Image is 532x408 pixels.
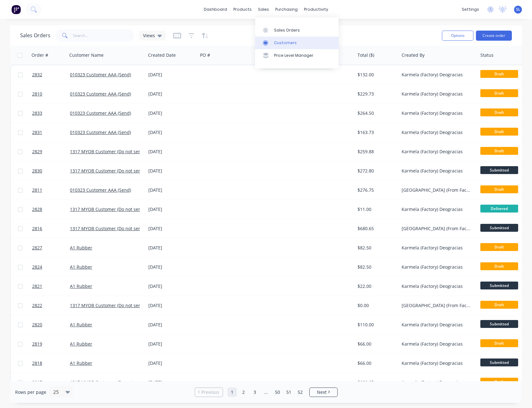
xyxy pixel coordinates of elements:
div: Karmela (Factory) Deogracias [402,341,472,347]
div: $680.65 [358,379,395,386]
a: Next page [310,389,337,395]
span: Draft [480,128,518,136]
h1: Sales Orders [20,32,50,38]
span: 2822 [32,302,42,309]
a: Page 3 [250,388,260,397]
div: [DATE] [148,360,195,366]
span: 2830 [32,168,42,174]
a: 1317 MYOB Customer (Do not send) [70,149,145,154]
a: 2819 [32,335,70,353]
div: [DATE] [148,225,195,232]
span: Next [317,389,327,395]
span: Views [143,32,155,39]
a: 2831 [32,123,70,142]
div: [DATE] [148,283,195,289]
a: 2810 [32,85,70,103]
span: Draft [480,147,518,155]
span: Draft [480,339,518,347]
a: A1 Rubber [70,322,92,328]
a: 2824 [32,258,70,277]
span: 2811 [32,187,42,193]
span: Delivered [480,205,518,213]
div: Karmela (Factory) Deogracias [402,206,472,213]
div: Karmela (Factory) Deogracias [402,322,472,328]
div: $66.00 [358,341,395,347]
span: 2819 [32,341,42,347]
div: $276.75 [358,187,395,193]
a: Price Level Manager [255,49,339,62]
a: A1 Rubber [70,341,92,347]
a: 010323 Customer AAA (Send) [70,110,131,116]
a: 010323 Customer AAA (Send) [70,91,131,97]
span: 2810 [32,91,42,97]
span: 2824 [32,264,42,270]
a: 2830 [32,161,70,180]
a: 2816 [32,219,70,238]
div: $110.00 [358,322,395,328]
a: Sales Orders [255,24,339,36]
div: $264.50 [358,110,395,116]
span: Draft [480,243,518,251]
span: Draft [480,301,518,309]
div: Created By [402,52,425,58]
div: Customers [274,40,297,46]
a: 1317 MYOB Customer (Do not send) [70,168,145,174]
div: [DATE] [148,91,195,97]
ul: Pagination [192,388,340,397]
div: $0.00 [358,302,395,309]
a: 2828 [32,200,70,219]
div: productivity [301,5,331,14]
div: Customer Name [69,52,104,58]
div: [GEOGRAPHIC_DATA] (From Factory) Loteria [402,187,472,193]
div: Karmela (Factory) Deogracias [402,264,472,270]
div: Status [480,52,494,58]
span: Submitted [480,282,518,289]
div: [DATE] [148,110,195,116]
img: Factory [11,5,21,14]
a: 2822 [32,296,70,315]
span: 2816 [32,225,42,232]
a: 2817 [32,373,70,392]
input: Search... [73,29,134,42]
div: Karmela (Factory) Deogracias [402,283,472,289]
span: Draft [480,185,518,193]
div: [DATE] [148,187,195,193]
div: Karmela (Factory) Deogracias [402,245,472,251]
span: 2832 [32,72,42,78]
div: $163.73 [358,129,395,136]
a: 1317 MYOB Customer (Do not send) [70,225,145,231]
span: Submitted [480,224,518,232]
div: Karmela (Factory) Deogracias [402,379,472,386]
span: Submitted [480,320,518,328]
a: Page 51 [284,388,294,397]
div: products [230,5,255,14]
a: 1317 MYOB Customer (Do not send) [70,379,145,385]
a: Jump forward [261,388,271,397]
button: Options [442,31,473,41]
div: Price Level Manager [274,53,313,58]
div: Karmela (Factory) Deogracias [402,91,472,97]
a: 010323 Customer AAA (Send) [70,187,131,193]
div: Karmela (Factory) Deogracias [402,149,472,155]
a: Page 2 [239,388,248,397]
a: 010323 Customer AAA (Send) [70,129,131,135]
span: 2820 [32,322,42,328]
a: 1317 MYOB Customer (Do not send) [70,206,145,212]
div: $11.00 [358,206,395,213]
div: Karmela (Factory) Deogracias [402,168,472,174]
a: Page 50 [273,388,282,397]
span: 2833 [32,110,42,116]
a: 2833 [32,104,70,123]
div: Karmela (Factory) Deogracias [402,72,472,78]
div: [DATE] [148,302,195,309]
div: purchasing [272,5,301,14]
div: [DATE] [148,168,195,174]
span: Submitted [480,166,518,174]
div: [DATE] [148,129,195,136]
a: Previous page [195,389,223,395]
div: $259.88 [358,149,395,155]
div: $272.80 [358,168,395,174]
a: 2827 [32,238,70,257]
span: 2829 [32,149,42,155]
div: [DATE] [148,72,195,78]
